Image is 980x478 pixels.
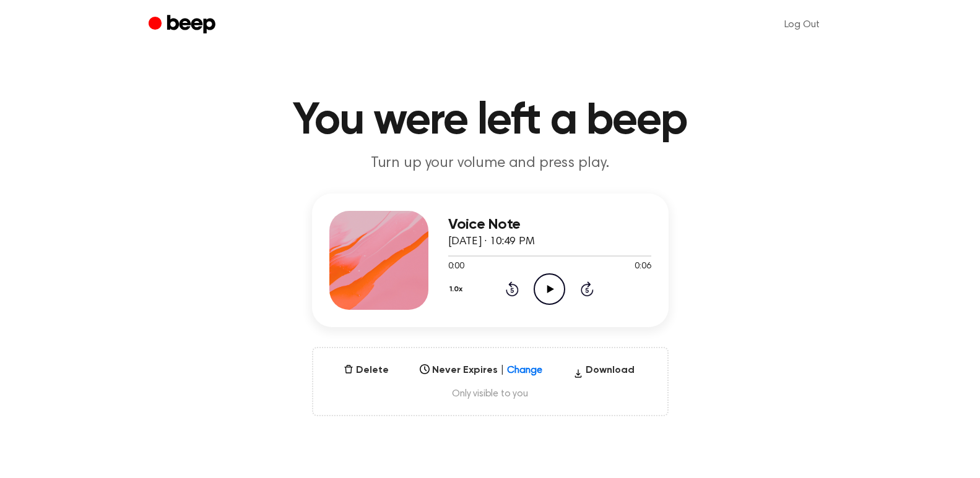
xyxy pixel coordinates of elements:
a: Beep [149,13,219,37]
span: [DATE] · 10:49 PM [448,236,535,247]
h1: You were left a beep [173,99,807,143]
button: 1.0x [448,279,467,300]
span: 0:00 [448,260,464,273]
span: 0:06 [635,260,651,273]
span: Only visible to you [328,388,653,400]
button: Download [568,363,640,383]
a: Log Out [772,10,832,40]
p: Turn up your volume and press play. [253,153,728,174]
button: Delete [339,363,394,378]
h3: Voice Note [448,216,651,233]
